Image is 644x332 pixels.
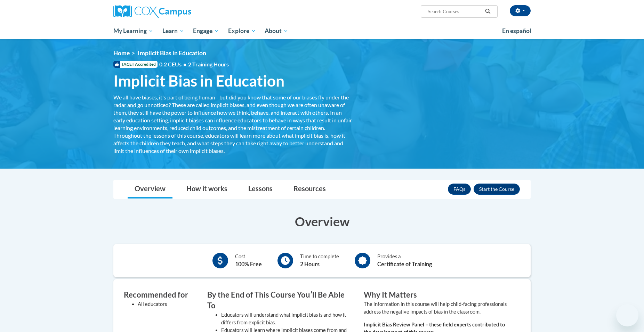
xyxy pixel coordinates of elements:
[188,23,224,39] a: Engage
[113,213,531,230] h3: Overview
[616,304,638,326] iframe: Button to launch messaging window
[364,290,510,300] h3: Why It Matters
[113,5,191,18] img: Cox Campus
[138,300,197,308] li: All educators
[128,180,172,199] a: Overview
[159,60,229,68] span: 0.2 CEUs
[207,290,353,311] h3: By the End of This Course Youʹll Be Able To
[113,49,130,57] a: Home
[224,23,260,39] a: Explore
[193,27,219,35] span: Engage
[113,72,284,90] span: Implicit Bias in Education
[300,253,339,268] div: Time to complete
[113,61,158,68] span: IACET Accredited
[113,94,353,155] div: We all have biases, it's part of being human - but did you know that some of our biases fly under...
[235,253,262,268] div: Cost
[188,61,229,67] span: 2 Training Hours
[103,23,541,39] div: Main menu
[448,184,471,195] a: FAQs
[138,49,206,57] span: Implicit Bias in Education
[300,261,320,267] b: 2 Hours
[427,7,483,16] input: Search Courses
[364,300,510,316] p: The information in this course will help child-facing professionals address the negative impacts ...
[124,290,197,300] h3: Recommended for
[241,180,280,199] a: Lessons
[265,27,288,35] span: About
[162,27,184,35] span: Learn
[510,5,531,16] button: Account Settings
[113,27,153,35] span: My Learning
[228,27,256,35] span: Explore
[183,61,186,67] span: •
[235,261,262,267] b: 100% Free
[260,23,293,39] a: About
[498,24,536,38] a: En español
[377,253,432,268] div: Provides a
[113,5,245,18] a: Cox Campus
[109,23,158,39] a: My Learning
[377,261,432,267] b: Certificate of Training
[158,23,189,39] a: Learn
[179,180,234,199] a: How it works
[221,311,353,326] li: Educators will understand what implicit bias is and how it differs from explicit bias.
[483,7,493,16] button: Search
[502,27,531,34] span: En español
[474,184,520,195] button: Enroll
[287,180,333,199] a: Resources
